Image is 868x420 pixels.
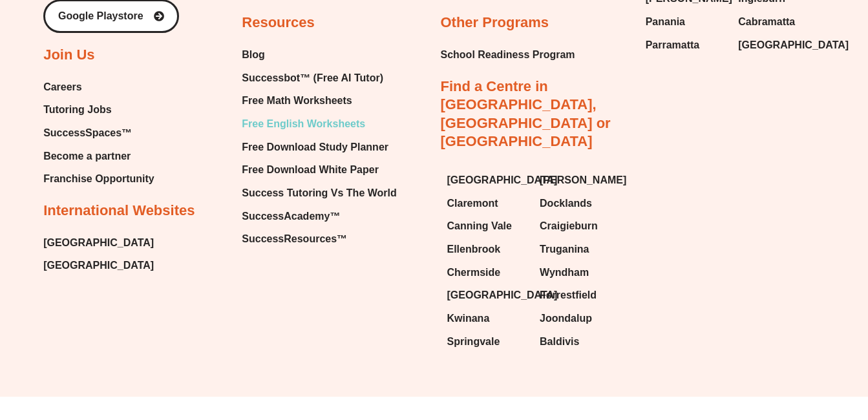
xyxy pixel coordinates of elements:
span: V [89,134,93,142]
span: W [85,163,92,170]
span:  [79,134,86,142]
span: V [92,163,96,170]
span:  [207,75,220,88]
span: H [114,134,120,142]
span: D [129,134,134,142]
span:  [109,134,116,142]
span: W [127,143,133,151]
span: Q [248,75,258,88]
span: P [113,143,118,151]
span: Q [189,134,195,142]
span: L [118,117,123,127]
span: Q [119,134,125,142]
span: X [329,134,333,142]
span: D [353,134,358,142]
span: Claremont [447,194,498,213]
span: L [184,134,187,142]
span: O [133,134,139,142]
span: U [132,163,138,170]
span: U [143,163,149,170]
span: Success Tutoring Vs The World [242,184,396,203]
span: Free Math Worksheets [242,91,352,110]
span: K [233,134,238,142]
span: D [98,163,103,170]
span: S [124,163,129,170]
span: I [194,143,196,151]
span:  [327,134,334,142]
span: K [77,163,81,170]
span: Y [218,134,223,142]
span: J [125,117,131,127]
span:  [88,163,95,170]
span:  [147,134,154,142]
a: Docklands [540,194,620,213]
span: W [209,134,215,142]
span: Forrestfield [540,286,597,305]
span: Z [176,134,181,142]
a: Baldivis [540,332,620,352]
span:  [180,143,187,151]
span: Ellenbrook [447,240,500,259]
span: V [88,143,92,151]
span: X [120,143,124,151]
span: D [243,134,248,142]
span:  [96,163,103,170]
span:  [229,134,237,142]
span: Wyndham [540,263,589,282]
span: SuccessResources™ [242,229,347,249]
span: V [226,134,230,142]
span: Springvale [447,332,500,352]
span: Q [74,143,80,151]
span: D [135,163,140,170]
span: J [213,134,217,142]
span: R [196,143,201,151]
span: O [134,134,140,142]
span: D [168,143,173,151]
span: Baldivis [540,332,579,352]
span: Kwinana [447,309,489,328]
a: Free Download Study Planner [242,138,396,157]
span: SuccessSpaces™ [43,123,132,143]
span: D [205,134,210,142]
span: H [341,134,346,142]
h2: Join Us [43,46,94,65]
span: Truganina [540,240,589,259]
span: Careers [43,78,82,97]
span: W [140,143,147,151]
span: School Readiness Program [440,45,575,65]
a: Parramatta [646,36,726,55]
span: I [131,143,132,151]
a: [GEOGRAPHIC_DATA] [43,256,154,275]
a: SuccessResources™ [242,229,396,249]
span:  [222,143,229,151]
a: [GEOGRAPHIC_DATA] [447,286,527,305]
span: \ [136,134,138,142]
span:  [129,143,136,151]
span: W [187,75,199,88]
span: Successbot™ (Free AI Tutor) [242,68,383,88]
a: Franchise Opportunity [43,169,154,189]
span:  [111,143,118,151]
span:  [100,143,107,151]
a: Successbot™ (Free AI Tutor) [242,68,396,88]
span: U [103,75,112,88]
h2: Other Programs [440,14,549,32]
span: Q [333,134,339,142]
span: [GEOGRAPHIC_DATA] [43,233,154,253]
span: L [112,117,118,127]
span: Q [146,75,156,88]
span: L [90,163,94,170]
span: T [224,143,228,151]
span: L [142,75,149,88]
span: Canning Vale [447,216,511,236]
span: Cabramatta [738,12,795,32]
span: Z [102,143,107,151]
a: Claremont [447,194,527,213]
span: L [187,134,191,142]
span: V [85,134,89,142]
span: D [129,163,134,170]
span: O [200,143,206,151]
span: [PERSON_NAME] [540,171,626,190]
span: Craigieburn [540,216,598,236]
